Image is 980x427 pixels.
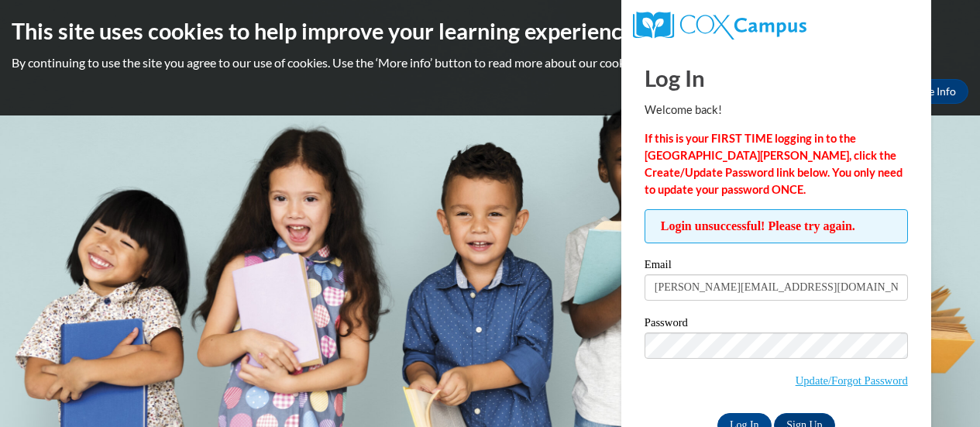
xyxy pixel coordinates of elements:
[12,54,968,71] p: By continuing to use the site you agree to our use of cookies. Use the ‘More info’ button to read...
[645,259,908,274] label: Email
[896,79,968,104] a: More Info
[12,15,968,46] h2: This site uses cookies to help improve your learning experience.
[633,12,806,40] img: COX Campus
[645,62,908,94] h1: Log In
[645,102,908,119] p: Welcome back!
[645,132,903,196] strong: If this is your FIRST TIME logging in to the [GEOGRAPHIC_DATA][PERSON_NAME], click the Create/Upd...
[796,374,908,387] a: Update/Forgot Password
[645,209,908,243] span: Login unsuccessful! Please try again.
[645,317,908,332] label: Password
